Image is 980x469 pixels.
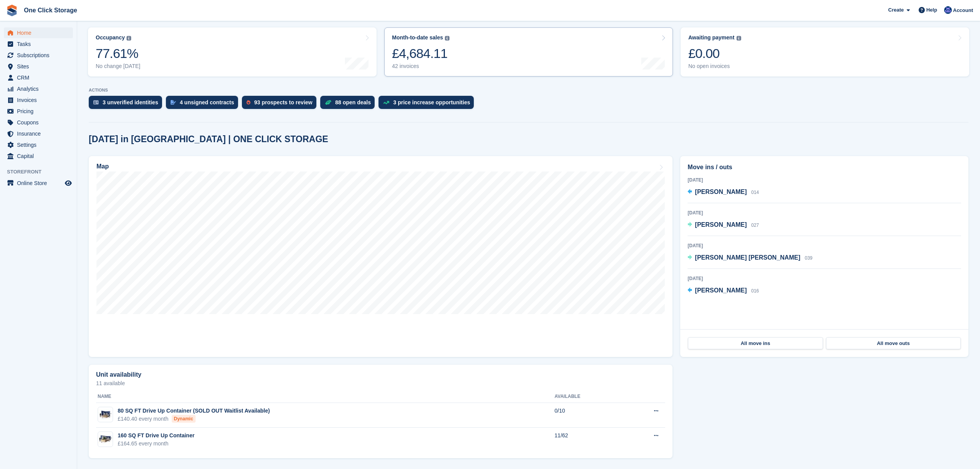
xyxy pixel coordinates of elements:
img: Thomas [944,6,952,14]
div: Awaiting payment [688,34,735,41]
div: No change [DATE] [96,63,140,70]
span: [PERSON_NAME] [695,189,747,195]
span: Subscriptions [17,50,63,61]
div: 77.61% [96,46,140,61]
span: CRM [17,72,63,83]
div: £4,684.11 [392,46,449,61]
div: 80 SQ FT Drive Up Container (SOLD OUT Waitlist Available) [118,407,270,415]
a: menu [4,178,73,189]
div: 88 open deals [335,99,371,105]
span: Sites [17,61,63,72]
h2: [DATE] in [GEOGRAPHIC_DATA] | ONE CLICK STORAGE [89,134,328,144]
th: Available [554,391,622,403]
div: 4 unsigned contracts [180,99,234,105]
span: Capital [17,151,63,161]
div: Month-to-date sales [392,34,443,41]
div: Dynamic [172,415,196,423]
span: Insurance [17,128,63,139]
span: Home [17,27,63,38]
td: 0/10 [554,403,622,428]
span: Coupons [17,117,63,128]
a: menu [4,139,73,150]
span: Settings [17,139,63,150]
p: ACTIONS [89,88,968,93]
div: £164.65 every month [118,440,194,448]
a: Preview store [64,178,73,188]
a: Map [89,156,672,357]
a: Month-to-date sales £4,684.11 42 invoices [384,27,673,76]
img: icon-info-grey-7440780725fd019a000dd9b08b2336e03edf1995a4989e88bcd33f0948082b44.svg [737,36,741,41]
td: 11/62 [554,428,622,452]
a: [PERSON_NAME] 027 [688,220,759,230]
a: menu [4,50,73,61]
a: Awaiting payment £0.00 No open invoices [681,27,969,76]
h2: Map [96,163,109,170]
a: menu [4,83,73,94]
a: menu [4,95,73,105]
span: [PERSON_NAME] [695,287,747,294]
a: menu [4,151,73,161]
span: Account [953,7,973,14]
a: [PERSON_NAME] 016 [688,286,759,296]
a: [PERSON_NAME] 014 [688,187,759,197]
div: 3 price increase opportunities [393,99,470,105]
h2: Move ins / outs [688,163,961,172]
div: £0.00 [688,46,741,61]
img: price_increase_opportunities-93ffe204e8149a01c8c9dc8f82e8f89637d9d84a8eef4429ea346261dce0b2c0.svg [383,101,389,104]
div: [DATE] [688,177,961,184]
img: prospect-51fa495bee0391a8d652442698ab0144808aea92771e9ea1ae160a38d050c398.svg [247,100,250,105]
a: All move ins [688,337,823,350]
div: [DATE] [688,275,961,282]
a: menu [4,61,73,72]
div: No open invoices [688,63,741,70]
span: 027 [751,223,759,228]
div: 93 prospects to review [254,99,313,105]
span: [PERSON_NAME] [695,221,747,228]
div: Occupancy [96,34,125,41]
a: menu [4,72,73,83]
img: icon-info-grey-7440780725fd019a000dd9b08b2336e03edf1995a4989e88bcd33f0948082b44.svg [445,36,449,41]
span: 014 [751,190,759,195]
span: Analytics [17,83,63,94]
th: Name [96,391,554,403]
div: [DATE] [688,242,961,249]
div: 160 SQ FT Drive Up Container [118,432,194,440]
div: [DATE] [688,209,961,216]
span: Online Store [17,178,63,189]
img: contract_signature_icon-13c848040528278c33f63329250d36e43548de30e8caae1d1a13099fd9432cc5.svg [171,100,176,105]
a: menu [4,39,73,49]
a: menu [4,106,73,117]
img: 20-ft-container%20(43).jpg [98,433,113,445]
a: menu [4,128,73,139]
span: Pricing [17,106,63,117]
img: 10-ft-container.jpg [98,409,113,420]
a: 88 open deals [320,96,379,113]
a: All move outs [826,337,961,350]
p: 11 available [96,381,665,386]
a: Occupancy 77.61% No change [DATE] [88,27,377,76]
span: Tasks [17,39,63,49]
a: One Click Storage [21,4,80,17]
a: [PERSON_NAME] [PERSON_NAME] 039 [688,253,812,263]
img: stora-icon-8386f47178a22dfd0bd8f6a31ec36ba5ce8667c1dd55bd0f319d3a0aa187defe.svg [6,5,18,16]
a: 3 price increase opportunities [378,96,478,113]
a: menu [4,117,73,128]
div: £140.40 every month [118,415,270,423]
span: Help [926,6,937,14]
div: 42 invoices [392,63,449,70]
img: icon-info-grey-7440780725fd019a000dd9b08b2336e03edf1995a4989e88bcd33f0948082b44.svg [127,36,131,41]
div: 3 unverified identities [103,99,158,105]
img: deal-1b604bf984904fb50ccaf53a9ad4b4a5d6e5aea283cecdc64d6e3604feb123c2.svg [325,100,331,105]
a: 3 unverified identities [89,96,166,113]
span: [PERSON_NAME] [PERSON_NAME] [695,254,800,261]
span: Create [888,6,904,14]
h2: Unit availability [96,371,141,378]
img: verify_identity-adf6edd0f0f0b5bbfe63781bf79b02c33cf7c696d77639b501bdc392416b5a36.svg [93,100,99,105]
a: 4 unsigned contracts [166,96,242,113]
a: 93 prospects to review [242,96,320,113]
span: 016 [751,288,759,294]
a: menu [4,27,73,38]
span: Storefront [7,168,77,176]
span: 039 [805,255,813,261]
span: Invoices [17,95,63,105]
